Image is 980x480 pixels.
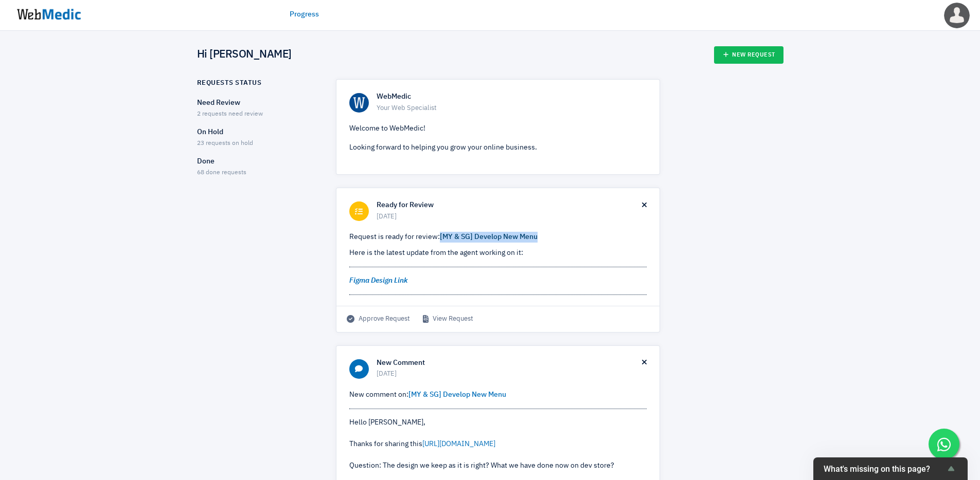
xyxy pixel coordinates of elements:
p: Looking forward to helping you grow your online business. [349,142,647,153]
h6: Ready for Review [377,201,642,210]
p: Need Review [197,98,318,108]
p: Welcome to WebMedic! [349,123,647,134]
p: New comment on: [349,390,647,400]
span: 2 requests need review [197,111,263,117]
h4: Hi [PERSON_NAME] [197,48,292,62]
p: Here is the latest update from the agent working on it: [349,248,647,259]
span: [DATE] [377,369,642,379]
a: New Request [714,46,783,64]
span: Approve Request [347,314,410,324]
span: [DATE] [377,212,642,222]
a: View Request [423,314,473,324]
span: 68 done requests [197,170,246,176]
span: What's missing on this page? [824,464,945,474]
a: Figma Design Link [349,277,408,284]
a: [MY & SG] Develop New Menu [440,233,538,241]
a: Progress [290,9,319,20]
p: Done [197,156,318,167]
p: Request is ready for review: [349,232,647,243]
a: [MY & SG] Develop New Menu [408,391,506,398]
span: Your Web Specialist [377,103,647,114]
a: [URL][DOMAIN_NAME] [422,440,495,448]
p: On Hold [197,127,318,138]
h6: Requests Status [197,79,262,87]
h6: WebMedic [377,93,647,102]
span: 23 requests on hold [197,140,253,146]
h6: New Comment [377,359,642,368]
button: Show survey - What's missing on this page? [824,463,957,475]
